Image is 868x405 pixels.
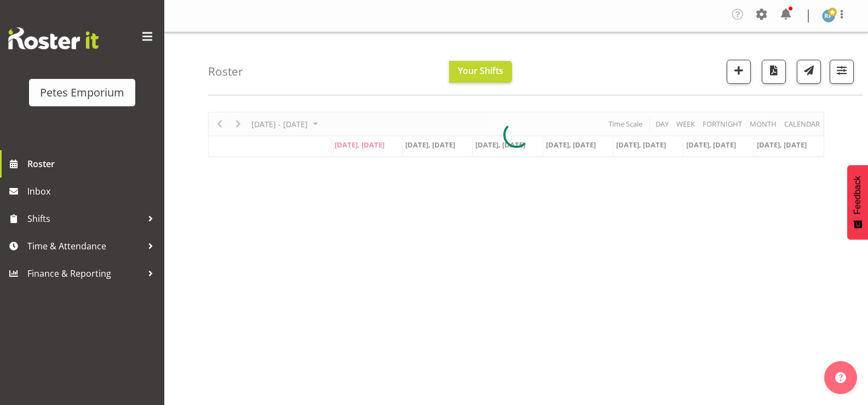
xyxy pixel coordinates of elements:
[830,60,854,84] button: Filter Shifts
[27,265,142,282] span: Finance & Reporting
[458,65,503,77] span: Your Shifts
[208,65,243,78] h4: Roster
[27,183,159,199] span: Inbox
[27,238,142,254] span: Time & Attendance
[822,9,835,22] img: reina-puketapu721.jpg
[40,84,124,101] div: Petes Emporium
[853,176,863,214] span: Feedback
[847,165,868,239] button: Feedback - Show survey
[727,60,751,84] button: Add a new shift
[449,61,512,83] button: Your Shifts
[8,27,99,49] img: Rosterit website logo
[762,60,786,84] button: Download a PDF of the roster according to the set date range.
[835,372,846,383] img: help-xxl-2.png
[27,156,159,172] span: Roster
[797,60,821,84] button: Send a list of all shifts for the selected filtered period to all rostered employees.
[27,210,142,227] span: Shifts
